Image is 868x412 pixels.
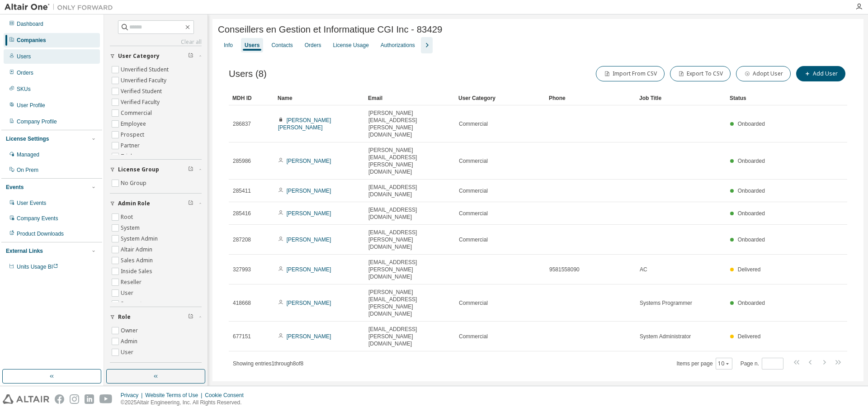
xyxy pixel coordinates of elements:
[796,66,845,81] button: Add User
[233,360,303,367] span: Showing entries 1 through 8 of 8
[640,266,647,273] span: AC
[6,135,49,142] div: License Settings
[118,200,150,207] span: Admin Role
[99,394,113,404] img: youtube.svg
[368,91,451,105] div: Email
[17,215,58,222] div: Company Events
[110,363,202,383] button: Status
[368,184,451,198] span: [EMAIL_ADDRESS][DOMAIN_NAME]
[110,307,202,327] button: Role
[738,333,761,340] span: Delivered
[121,223,142,233] label: System
[287,237,331,243] a: [PERSON_NAME]
[224,42,233,49] div: Info
[17,69,33,76] div: Orders
[121,118,148,129] label: Employee
[17,102,45,109] div: User Profile
[738,266,761,273] span: Delivered
[145,392,205,399] div: Website Terms of Use
[718,360,730,367] button: 10
[17,151,39,158] div: Managed
[368,229,451,251] span: [EMAIL_ADDRESS][PERSON_NAME][DOMAIN_NAME]
[233,120,251,128] span: 286837
[121,399,249,407] p: © 2025 Altair Engineering, Inc. All Rights Reserved.
[278,91,361,105] div: Name
[549,91,632,105] div: Phone
[17,85,31,93] div: SKUs
[458,91,542,105] div: User Category
[121,151,134,162] label: Trial
[188,200,193,207] span: Clear filter
[736,66,791,81] button: Adopt User
[118,313,131,321] span: Role
[459,120,488,128] span: Commercial
[459,333,488,340] span: Commercial
[287,188,331,194] a: [PERSON_NAME]
[333,42,368,49] div: License Usage
[121,64,170,75] label: Unverified Student
[121,298,144,309] label: Support
[17,118,57,125] div: Company Profile
[738,210,765,217] span: Onboarded
[368,289,451,317] span: [PERSON_NAME][EMAIL_ADDRESS][PERSON_NAME][DOMAIN_NAME]
[110,160,202,180] button: License Group
[121,97,161,108] label: Verified Faculty
[677,358,732,369] span: Items per page
[6,184,24,191] div: Events
[233,333,251,340] span: 677151
[121,86,164,97] label: Verified Student
[670,66,731,81] button: Export To CSV
[233,157,251,165] span: 285986
[596,66,665,81] button: Import From CSV
[639,91,722,105] div: Job Title
[5,3,118,12] img: Altair One
[640,299,692,307] span: Systems Programmer
[287,300,331,306] a: [PERSON_NAME]
[121,108,154,118] label: Commercial
[287,333,331,340] a: [PERSON_NAME]
[121,244,154,255] label: Altair Admin
[70,394,79,404] img: instagram.svg
[459,299,488,307] span: Commercial
[110,46,202,66] button: User Category
[459,210,488,217] span: Commercial
[381,42,415,49] div: Authorizations
[188,166,193,173] span: Clear filter
[459,236,488,243] span: Commercial
[121,129,146,140] label: Prospect
[305,42,321,49] div: Orders
[233,187,251,194] span: 285411
[121,392,145,399] div: Privacy
[738,237,765,243] span: Onboarded
[205,392,249,399] div: Cookie Consent
[118,52,160,60] span: User Category
[6,247,43,255] div: External Links
[188,52,193,60] span: Clear filter
[287,266,331,273] a: [PERSON_NAME]
[233,210,251,217] span: 285416
[730,91,793,105] div: Status
[368,206,451,221] span: [EMAIL_ADDRESS][DOMAIN_NAME]
[741,358,783,369] span: Page n.
[17,166,38,174] div: On Prem
[218,24,442,35] span: Conseillers en Gestion et Informatique CGI Inc - 83429
[17,20,43,28] div: Dashboard
[121,336,139,347] label: Admin
[459,187,488,194] span: Commercial
[287,158,331,164] a: [PERSON_NAME]
[368,326,451,347] span: [EMAIL_ADDRESS][PERSON_NAME][DOMAIN_NAME]
[17,37,46,44] div: Companies
[368,147,451,175] span: [PERSON_NAME][EMAIL_ADDRESS][PERSON_NAME][DOMAIN_NAME]
[85,394,94,404] img: linkedin.svg
[233,266,251,273] span: 327993
[459,157,488,165] span: Commercial
[640,333,691,340] span: System Administrator
[233,236,251,243] span: 287208
[121,325,140,336] label: Owner
[549,266,580,273] span: 9581558090
[121,233,160,244] label: System Admin
[229,69,267,79] span: Users (8)
[121,266,154,277] label: Inside Sales
[368,259,451,280] span: [EMAIL_ADDRESS][PERSON_NAME][DOMAIN_NAME]
[110,194,202,213] button: Admin Role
